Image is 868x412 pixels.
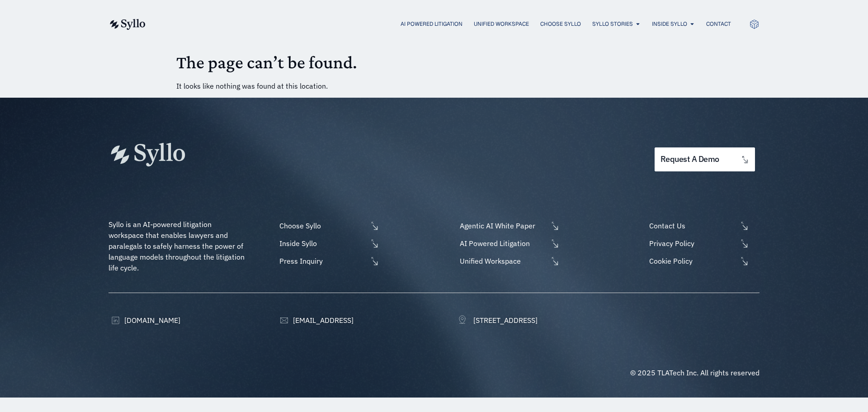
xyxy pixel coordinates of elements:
a: Unified Workspace [474,20,529,28]
span: Inside Syllo [277,238,368,249]
a: [EMAIL_ADDRESS] [277,315,354,326]
a: Syllo Stories [592,20,633,28]
span: Press Inquiry [277,256,368,266]
a: Inside Syllo [277,238,379,249]
a: Cookie Policy [647,256,759,266]
img: syllo [108,19,146,30]
h1: The page can’t be found. [176,52,692,73]
a: AI Powered Litigation [458,238,560,249]
span: Syllo is an AI-powered litigation workspace that enables lawyers and paralegals to safely harness... [108,220,246,272]
span: [STREET_ADDRESS] [471,315,538,326]
span: [DOMAIN_NAME] [122,315,180,326]
a: Contact Us [647,220,759,231]
span: © 2025 TLATech Inc. All rights reserved [630,368,759,377]
span: [EMAIL_ADDRESS] [291,315,354,326]
a: Agentic AI White Paper [458,220,560,231]
a: Inside Syllo [652,20,687,28]
span: request a demo [660,155,719,164]
a: Press Inquiry [277,256,379,266]
span: Privacy Policy [647,238,737,249]
a: Privacy Policy [647,238,759,249]
span: AI Powered Litigation [458,238,548,249]
a: [STREET_ADDRESS] [458,315,538,326]
a: AI Powered Litigation [401,20,462,28]
span: Agentic AI White Paper [458,220,548,231]
a: Contact [706,20,731,28]
p: It looks like nothing was found at this location. [176,81,692,91]
a: Choose Syllo [277,220,379,231]
span: Unified Workspace [458,256,548,266]
span: Choose Syllo [277,220,368,231]
a: [DOMAIN_NAME] [108,315,180,326]
nav: Menu [164,20,731,28]
div: Menu Toggle [164,20,731,28]
span: Contact Us [647,220,737,231]
a: request a demo [655,147,755,171]
a: Unified Workspace [458,256,560,266]
a: Choose Syllo [540,20,581,28]
span: Cookie Policy [647,256,737,266]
